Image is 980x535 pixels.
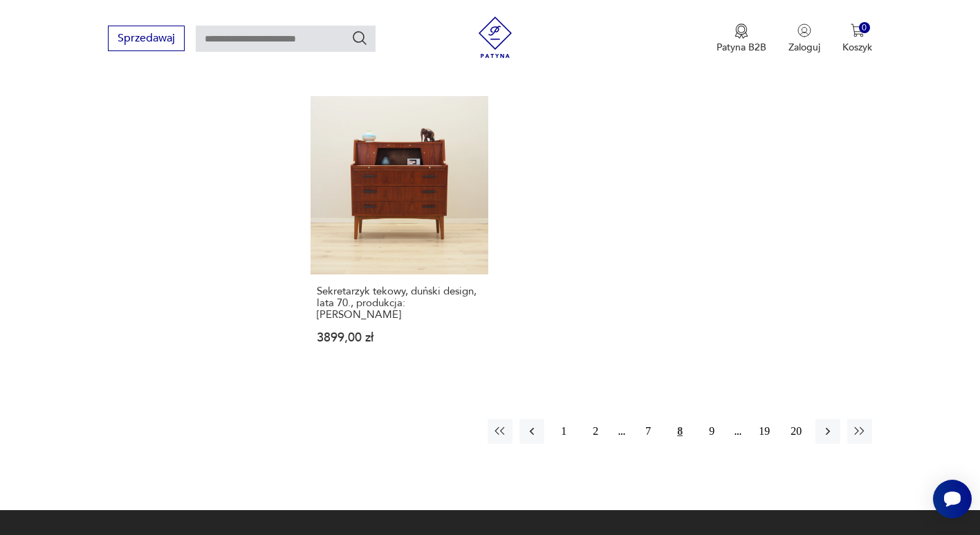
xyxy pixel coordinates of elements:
[842,41,872,54] p: Koszyk
[788,24,820,54] button: Zaloguj
[784,419,808,444] button: 20
[551,419,576,444] button: 1
[108,26,185,51] button: Sprzedawaj
[851,24,865,37] img: Ikona koszyka
[859,22,871,34] div: 0
[716,24,766,54] button: Patyna B2B
[108,35,185,44] a: Sprzedawaj
[317,285,482,321] h3: Sekretarzyk tekowy, duński design, lata 70., produkcja: [PERSON_NAME]
[667,419,692,444] button: 8
[788,41,820,54] p: Zaloguj
[716,24,766,54] a: Ikona medaluPatyna B2B
[699,419,724,444] button: 9
[797,24,811,37] img: Ikonka użytkownika
[351,30,368,46] button: Szukaj
[583,419,608,444] button: 2
[933,480,972,518] iframe: Smartsupp widget button
[734,24,748,39] img: Ikona medalu
[311,96,488,370] a: Sekretarzyk tekowy, duński design, lata 70., produkcja: DaniaSekretarzyk tekowy, duński design, l...
[317,332,482,344] p: 3899,00 zł
[474,17,516,58] img: Patyna - sklep z meblami i dekoracjami vintage
[752,419,777,444] button: 19
[716,41,766,54] p: Patyna B2B
[842,24,872,54] button: 0Koszyk
[636,419,660,444] button: 7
